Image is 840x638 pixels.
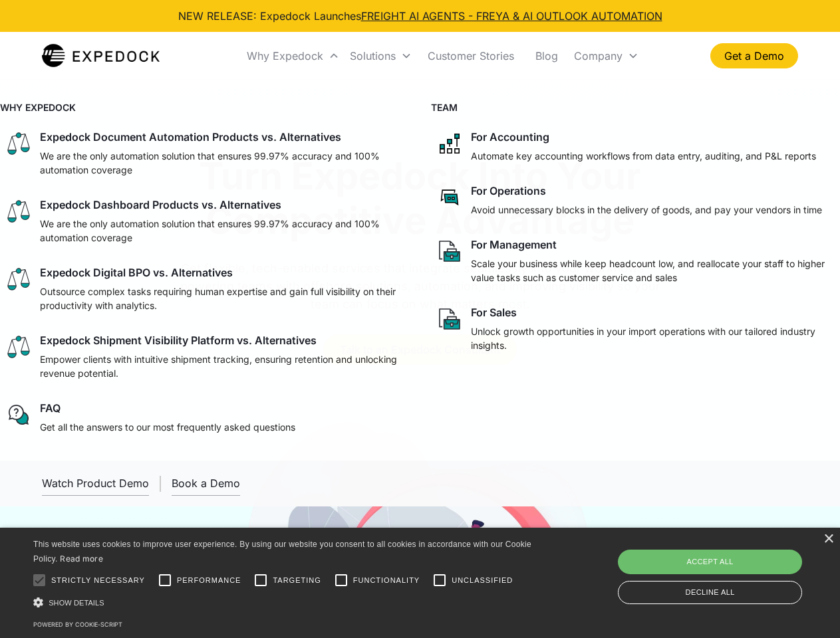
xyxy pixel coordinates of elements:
div: FAQ [40,401,61,415]
img: paper and bag icon [436,238,463,265]
span: Strictly necessary [51,575,145,586]
div: Book a Demo [172,477,240,490]
div: Watch Product Demo [42,477,149,490]
img: scale icon [5,334,32,360]
span: This website uses cookies to improve user experience. By using our website you consent to all coo... [33,540,531,564]
img: scale icon [5,266,32,292]
div: For Management [471,238,557,251]
span: Show details [49,599,104,607]
a: Get a Demo [710,43,798,68]
div: Expedock Shipment Visibility Platform vs. Alternatives [40,334,317,347]
p: Unlock growth opportunities in your import operations with our tailored industry insights. [471,324,835,352]
p: Outsource complex tasks requiring human expertise and gain full visibility on their productivity ... [40,284,404,312]
p: Scale your business while keep headcount low, and reallocate your staff to higher value tasks suc... [471,257,835,284]
span: Functionality [353,575,420,586]
a: FREIGHT AI AGENTS - FREYA & AI OUTLOOK AUTOMATION [361,9,662,23]
div: Company [574,49,623,62]
img: scale icon [5,198,32,225]
div: Why Expedock [247,49,323,62]
a: Read more [60,554,103,564]
div: For Operations [471,184,546,197]
span: Performance [177,575,241,586]
img: paper and bag icon [436,306,463,332]
a: Powered by cookie-script [33,621,122,628]
div: Expedock Document Automation Products vs. Alternatives [40,130,341,144]
div: Show details [33,595,536,609]
img: network like icon [436,130,463,157]
div: For Accounting [471,130,549,144]
div: NEW RELEASE: Expedock Launches [178,8,662,24]
a: Book a Demo [172,471,240,496]
div: Expedock Dashboard Products vs. Alternatives [40,198,281,211]
img: rectangular chat bubble icon [436,184,463,211]
iframe: Chat Widget [619,494,840,638]
p: We are the only automation solution that ensures 99.97% accuracy and 100% automation coverage [40,149,404,177]
a: Blog [525,33,569,78]
img: regular chat bubble icon [5,401,32,428]
img: Expedock Logo [42,43,160,69]
p: Get all the answers to our most frequently asked questions [40,420,295,434]
div: Expedock Digital BPO vs. Alternatives [40,266,233,279]
p: Avoid unnecessary blocks in the delivery of goods, and pay your vendors in time [471,203,822,217]
p: We are the only automation solution that ensures 99.97% accuracy and 100% automation coverage [40,217,404,245]
img: scale icon [5,130,32,157]
a: open lightbox [42,471,149,496]
a: home [42,43,160,69]
div: For Sales [471,306,517,319]
div: Solutions [350,49,396,62]
a: Customer Stories [417,33,525,78]
span: Unclassified [452,575,513,586]
span: Targeting [273,575,321,586]
p: Automate key accounting workflows from data entry, auditing, and P&L reports [471,149,816,163]
div: Solutions [345,33,417,78]
div: Company [569,33,644,78]
div: Why Expedock [241,33,345,78]
p: Empower clients with intuitive shipment tracking, ensuring retention and unlocking revenue potent... [40,352,404,380]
